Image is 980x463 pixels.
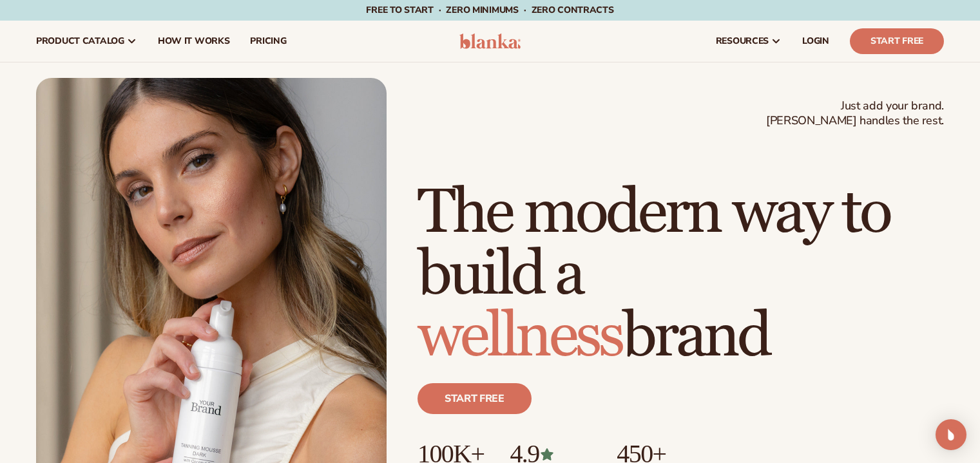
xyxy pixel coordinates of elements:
[418,182,944,368] h1: The modern way to build a brand
[158,36,230,46] span: How It Works
[802,36,829,46] span: LOGIN
[250,36,286,46] span: pricing
[850,28,944,54] a: Start Free
[459,33,521,49] img: logo
[26,21,148,62] a: product catalog
[936,419,966,450] div: Open Intercom Messenger
[418,383,532,414] a: Start free
[366,4,613,16] span: Free to start · ZERO minimums · ZERO contracts
[240,21,296,62] a: pricing
[766,99,944,129] span: Just add your brand. [PERSON_NAME] handles the rest.
[418,299,622,374] span: wellness
[36,36,124,46] span: product catalog
[148,21,240,62] a: How It Works
[716,36,769,46] span: resources
[792,21,840,62] a: LOGIN
[706,21,792,62] a: resources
